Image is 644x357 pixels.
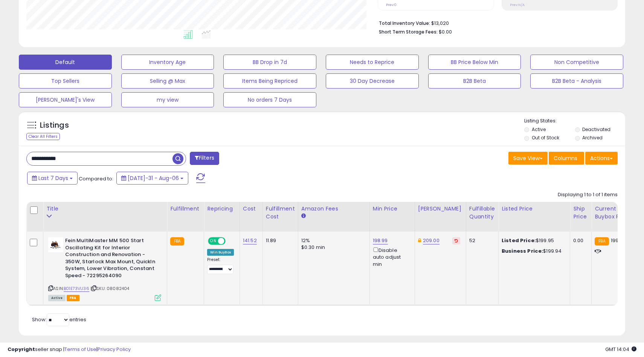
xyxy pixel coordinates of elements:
[373,237,388,244] a: 198.99
[379,20,430,26] b: Total Inventory Value:
[170,237,184,246] small: FBA
[26,133,60,140] div: Clear All Filters
[502,237,564,244] div: $199.95
[67,295,79,301] span: FBA
[48,295,66,301] span: All listings currently available for purchase on Amazon
[530,55,623,70] button: Non Competitive
[439,28,452,35] span: $0.00
[373,246,409,268] div: Disable auto adjust min
[326,73,419,88] button: 30 Day Decrease
[266,205,295,221] div: Fulfillment Cost
[379,18,612,27] li: $13,020
[64,346,96,353] a: Terms of Use
[301,213,306,220] small: Amazon Fees.
[170,205,201,213] div: Fulfillment
[502,248,564,255] div: $199.94
[19,55,112,70] button: Default
[585,152,618,165] button: Actions
[611,237,626,244] span: 199.95
[121,55,214,70] button: Inventory Age
[48,237,161,300] div: ASIN:
[190,152,219,165] button: Filters
[502,205,567,213] div: Listed Price
[209,238,218,244] span: ON
[423,237,440,244] a: 209.00
[223,73,316,88] button: Items Being Repriced
[301,205,366,213] div: Amazon Fees
[19,92,112,107] button: [PERSON_NAME]'s View
[207,205,237,213] div: Repricing
[326,55,419,70] button: Needs to Reprice
[128,174,179,182] span: [DATE]-31 - Aug-06
[48,237,63,252] img: 31d1d0WztWL._SL40_.jpg
[605,346,636,353] span: 2025-08-16 14:04 GMT
[582,134,603,141] label: Archived
[8,346,131,353] div: seller snap | |
[508,152,548,165] button: Save View
[418,205,463,213] div: [PERSON_NAME]
[121,73,214,88] button: Selling @ Max
[65,237,157,281] b: Fein MultiMaster MM 500 Start Oscillating Kit for Interior Construction and Renovation - 350W, St...
[379,29,438,35] b: Short Term Storage Fees:
[8,346,35,353] strong: Copyright
[595,205,633,221] div: Current Buybox Price
[64,285,89,292] a: B01E73VU36
[301,237,364,244] div: 12%
[469,205,495,221] div: Fulfillable Quantity
[207,257,234,274] div: Preset:
[428,55,521,70] button: BB Price Below Min
[502,247,543,255] b: Business Price:
[266,237,292,244] div: 11.89
[524,117,625,125] p: Listing States:
[79,175,113,182] span: Compared to:
[224,238,237,244] span: OFF
[554,154,577,162] span: Columns
[532,134,559,141] label: Out of Stock
[27,172,78,185] button: Last 7 Days
[19,73,112,88] button: Top Sellers
[32,316,86,323] span: Show: entries
[530,73,623,88] button: B2B Beta - Analysis
[502,237,536,244] b: Listed Price:
[549,152,584,165] button: Columns
[469,237,493,244] div: 52
[40,120,69,131] h5: Listings
[510,3,525,7] small: Prev: N/A
[386,3,397,7] small: Prev: 0
[428,73,521,88] button: B2B Beta
[46,205,164,213] div: Title
[243,205,259,213] div: Cost
[207,249,234,256] div: Win BuyBox
[582,126,610,133] label: Deactivated
[595,237,609,246] small: FBA
[301,244,364,251] div: $0.30 min
[223,92,316,107] button: No orders 7 Days
[573,205,588,221] div: Ship Price
[90,285,130,291] span: | SKU: 08082404
[532,126,546,133] label: Active
[38,174,68,182] span: Last 7 Days
[558,191,618,198] div: Displaying 1 to 1 of 1 items
[243,237,257,244] a: 141.52
[573,237,586,244] div: 0.00
[98,346,131,353] a: Privacy Policy
[223,55,316,70] button: BB Drop in 7d
[373,205,412,213] div: Min Price
[121,92,214,107] button: my view
[116,172,188,185] button: [DATE]-31 - Aug-06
